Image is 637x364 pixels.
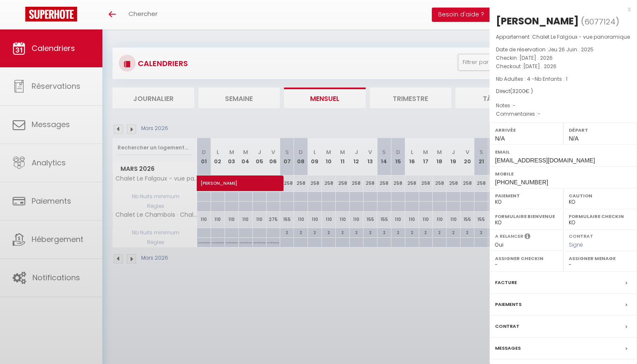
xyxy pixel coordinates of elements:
label: Contrat [495,322,519,331]
span: ( ) [581,16,619,27]
label: Formulaire Bienvenue [495,212,558,221]
span: 3200 [512,88,525,95]
label: Formulaire Checkin [569,212,632,221]
label: A relancer [495,233,523,240]
span: - [538,110,541,117]
span: Jeu 26 Juin . 2025 [548,46,594,53]
span: [DATE] . 2026 [523,63,557,70]
div: x [490,4,631,14]
label: Messages [495,344,521,353]
span: [DATE] . 2026 [519,54,553,61]
span: Nb Enfants : 1 [535,75,567,82]
i: Sélectionner OUI si vous souhaiter envoyer les séquences de messages post-checkout [525,233,530,242]
label: Arrivée [495,126,558,134]
span: Chalet Le Falgoux - vue panoramique [532,33,630,40]
label: Mobile [495,170,632,178]
span: N/A [495,135,505,142]
span: Signé [569,241,583,248]
p: Notes : [496,101,631,110]
span: Nb Adultes : 4 - [496,75,567,82]
span: - [513,102,516,109]
label: Paiements [495,300,522,309]
label: Assigner Checkin [495,254,558,263]
span: [PHONE_NUMBER] [495,179,548,186]
iframe: Chat [601,326,631,358]
label: Contrat [569,233,593,238]
span: 6077124 [584,16,616,27]
p: Date de réservation : [496,45,631,54]
p: Checkout : [496,62,631,71]
span: N/A [569,135,578,142]
p: Appartement : [496,33,631,41]
label: Email [495,148,632,156]
div: [PERSON_NAME] [496,14,579,28]
label: Départ [569,126,632,134]
span: ( € ) [510,88,533,95]
label: Caution [569,191,632,200]
label: Paiement [495,191,558,200]
p: Checkin : [496,54,631,62]
label: Facture [495,278,517,287]
button: Ouvrir le widget de chat LiveChat [7,3,32,29]
p: Commentaires : [496,110,631,118]
div: Direct [496,88,631,96]
span: [EMAIL_ADDRESS][DOMAIN_NAME] [495,157,595,164]
label: Assigner Menage [569,254,632,263]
